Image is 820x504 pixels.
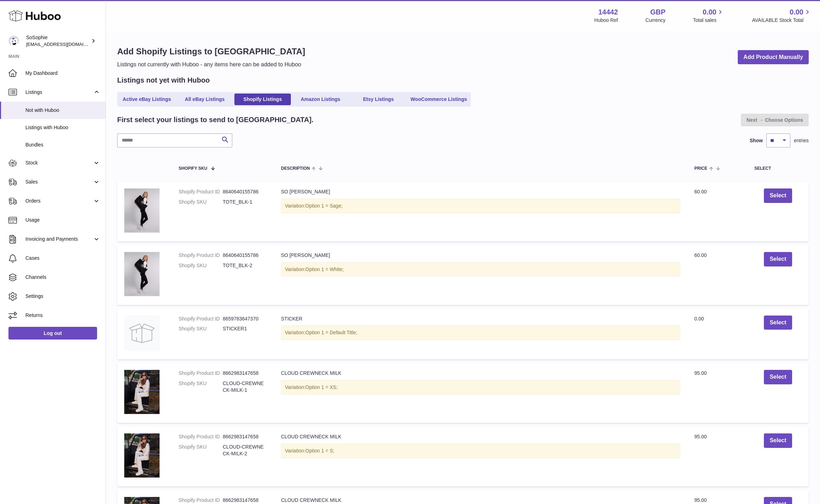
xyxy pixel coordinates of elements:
[26,34,90,48] div: SoSophie
[25,160,93,166] span: Stock
[124,188,160,233] img: SIDE_bf6dbcb6-88b6-42b1-8982-a24eb0d10f9a.jpg
[25,124,100,131] span: Listings with Huboo
[281,433,680,440] div: CLOUD CREWNECK MILK
[26,41,104,47] span: [EMAIL_ADDRESS][DOMAIN_NAME]
[305,266,344,272] span: Option 1 = White;
[305,203,342,209] span: Option 1 = Sage;
[117,61,305,68] p: Listings not currently with Huboo - any items here can be added to Huboo
[223,199,267,205] dd: TOTE_BLK-1
[694,434,707,439] span: 95.00
[281,262,680,277] div: Variation:
[281,316,680,322] div: STICKER
[703,7,717,17] span: 0.00
[694,166,707,171] span: Price
[223,433,267,440] dd: 8662983147658
[281,370,680,377] div: CLOUD CREWNECK MILK
[350,94,407,105] a: Etsy Listings
[117,76,210,85] h2: Listings not yet with Huboo
[223,380,267,394] dd: CLOUD-CREWNECK-MILK-1
[694,370,707,376] span: 95.00
[281,497,680,504] div: CLOUD CREWNECK MILK
[25,236,93,242] span: Invoicing and Payments
[764,316,792,330] button: Select
[25,274,100,281] span: Channels
[179,497,223,504] dt: Shopify Product ID
[223,316,267,322] dd: 8659783647370
[223,325,267,332] dd: STICKER1
[281,325,680,340] div: Variation:
[305,330,357,335] span: Option 1 = Default Title;
[25,107,100,114] span: Not with Huboo
[750,137,763,144] label: Show
[25,217,100,223] span: Usage
[124,252,160,296] img: SIDE_bf6dbcb6-88b6-42b1-8982-a24eb0d10f9a.jpg
[179,444,223,457] dt: Shopify SKU
[646,17,666,24] div: Currency
[124,433,160,478] img: B011469_MOBILE.jpg
[223,370,267,377] dd: 8662983147658
[752,7,812,24] a: 0.00 AVAILABLE Stock Total
[179,199,223,205] dt: Shopify SKU
[694,316,704,322] span: 0.00
[281,188,680,195] div: SO [PERSON_NAME]
[117,46,305,57] h1: Add Shopify Listings to [GEOGRAPHIC_DATA]
[25,312,100,319] span: Returns
[179,262,223,269] dt: Shopify SKU
[179,166,207,171] span: Shopify SKU
[790,7,803,17] span: 0.00
[281,444,680,458] div: Variation:
[124,370,160,414] img: B011469_MOBILE.jpg
[179,316,223,322] dt: Shopify Product ID
[754,166,802,171] div: Select
[594,17,618,24] div: Huboo Ref
[694,252,707,258] span: 60.00
[179,380,223,394] dt: Shopify SKU
[223,497,267,504] dd: 8662983147658
[25,255,100,262] span: Cases
[25,179,93,185] span: Sales
[124,316,160,351] img: no-photo.jpg
[292,94,349,105] a: Amazon Listings
[305,384,337,390] span: Option 1 = XS;
[408,94,469,105] a: WooCommerce Listings
[25,70,100,77] span: My Dashboard
[794,137,809,144] span: entries
[179,370,223,377] dt: Shopify Product ID
[764,370,792,384] button: Select
[234,94,291,105] a: Shopify Listings
[693,7,724,24] a: 0.00 Total sales
[223,262,267,269] dd: TOTE_BLK-2
[694,189,707,194] span: 60.00
[25,142,100,148] span: Bundles
[598,7,618,17] strong: 14442
[223,252,267,259] dd: 8640640155786
[738,50,809,65] a: Add Product Manually
[694,497,707,503] span: 95.00
[764,252,792,266] button: Select
[119,94,175,105] a: Active eBay Listings
[25,293,100,300] span: Settings
[25,89,93,96] span: Listings
[305,448,334,454] span: Option 1 = S;
[752,17,812,24] span: AVAILABLE Stock Total
[117,115,313,125] h2: First select your listings to send to [GEOGRAPHIC_DATA].
[8,36,19,46] img: info@thebigclick.co.uk
[281,252,680,259] div: SO [PERSON_NAME]
[25,198,93,204] span: Orders
[8,327,97,340] a: Log out
[223,188,267,195] dd: 8640640155786
[281,166,310,171] span: Description
[176,94,233,105] a: All eBay Listings
[179,252,223,259] dt: Shopify Product ID
[764,433,792,448] button: Select
[179,325,223,332] dt: Shopify SKU
[764,188,792,203] button: Select
[281,380,680,395] div: Variation:
[650,7,665,17] strong: GBP
[179,188,223,195] dt: Shopify Product ID
[693,17,724,24] span: Total sales
[223,444,267,457] dd: CLOUD-CREWNECK-MILK-2
[281,199,680,213] div: Variation:
[179,433,223,440] dt: Shopify Product ID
